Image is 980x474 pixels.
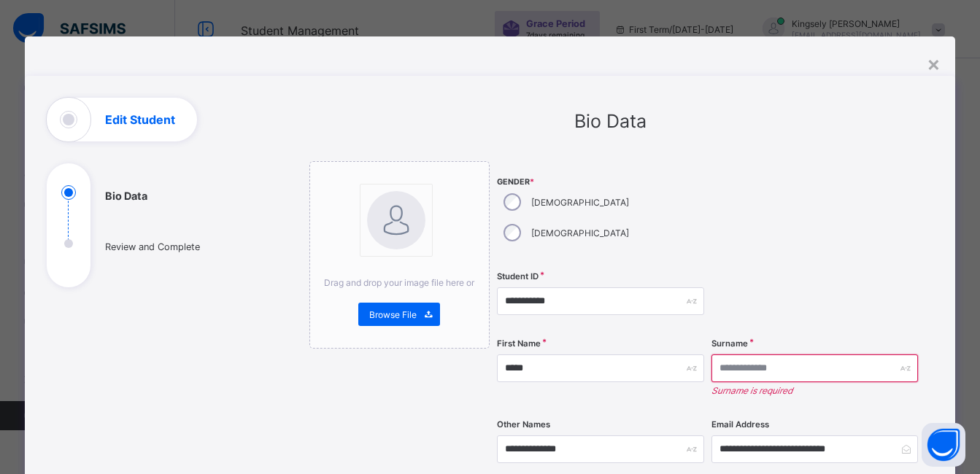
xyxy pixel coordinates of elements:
[497,338,541,349] label: First Name
[711,385,918,396] em: Surname is required
[711,338,748,349] label: Surname
[324,277,474,288] span: Drag and drop your image file here or
[309,161,490,349] div: bannerImageDrag and drop your image file here orBrowse File
[574,110,647,132] span: Bio Data
[367,191,425,249] img: bannerImage
[531,228,629,238] label: [DEMOGRAPHIC_DATA]
[922,423,965,467] button: Open asap
[497,177,703,187] span: Gender
[927,51,941,76] div: ×
[497,419,550,430] label: Other Names
[531,197,629,208] label: [DEMOGRAPHIC_DATA]
[497,271,539,281] label: Student ID
[369,309,417,320] span: Browse File
[105,114,175,125] h1: Edit Student
[711,419,769,430] label: Email Address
